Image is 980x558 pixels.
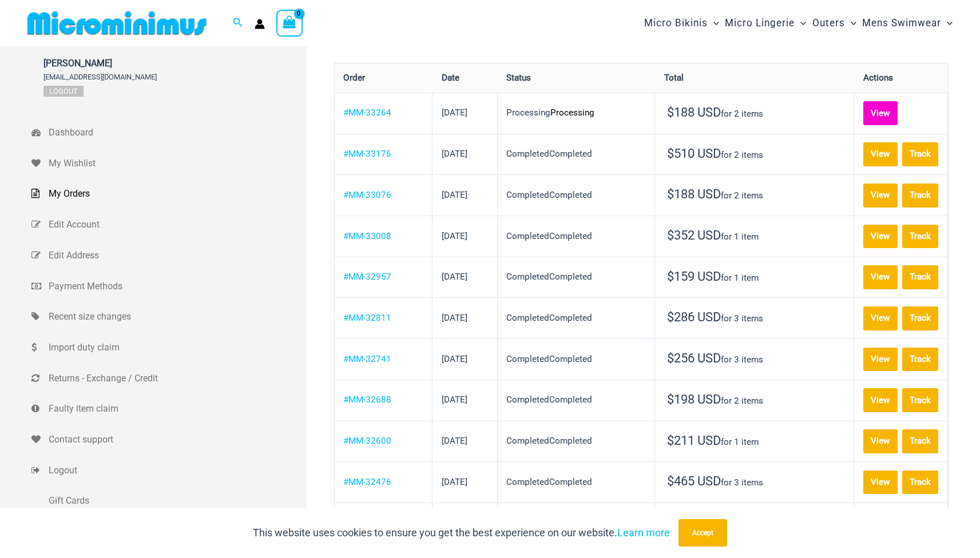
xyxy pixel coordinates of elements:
a: Recent size changes [31,301,307,332]
a: Returns - Exchange / Credit [31,363,307,394]
a: Track order number MM-32688 [902,388,938,412]
time: [DATE] [442,272,467,282]
span: Menu Toggle [795,9,806,38]
a: Track order number MM-32811 [902,306,938,330]
a: View order MM-32811 [863,306,898,330]
span: Menu Toggle [845,9,856,38]
span: Recent size changes [49,308,304,325]
a: View order number MM-32957 [343,272,391,282]
span: Menu Toggle [708,9,719,38]
td: for 1 item [655,503,854,544]
td: Processing [498,93,655,134]
span: 159 USD [667,269,721,284]
a: View order MM-32957 [863,265,898,289]
td: for 3 items [655,461,854,503]
td: CompletedCompleted [498,216,655,257]
span: Edit Account [49,216,304,233]
span: Micro Lingerie [725,9,795,38]
a: Account icon link [255,19,265,29]
td: CompletedCompleted [498,380,655,421]
td: for 2 items [655,174,854,216]
span: My Wishlist [49,155,304,172]
span: Date [442,73,459,83]
a: Track order number MM-33076 [902,184,938,208]
button: Accept [679,519,727,547]
a: View order number MM-32811 [343,313,391,323]
a: View order MM-32476 [863,471,898,495]
a: Search icon link [233,16,243,30]
a: View order number MM-32600 [343,436,391,446]
span: Edit Address [49,247,304,264]
td: for 1 item [655,421,854,462]
time: [DATE] [442,231,467,241]
a: Dashboard [31,117,307,148]
a: Track order number MM-32741 [902,348,938,372]
a: Track order number MM-33008 [902,225,938,249]
td: CompletedCompleted [498,174,655,216]
a: View order number MM-32476 [343,477,391,487]
a: My Wishlist [31,148,307,179]
span: $ [667,269,674,284]
td: for 2 items [655,93,854,134]
span: Dashboard [49,124,304,141]
a: Contact support [31,424,307,455]
time: [DATE] [442,394,467,405]
span: [PERSON_NAME] [43,58,157,69]
span: Outers [812,9,845,38]
span: 188 USD [667,105,721,119]
span: $ [667,433,674,448]
span: $ [667,351,674,365]
a: View order MM-32741 [863,348,898,372]
time: [DATE] [442,149,467,159]
a: Edit Account [31,209,307,240]
a: Track order number MM-33176 [902,142,938,166]
td: for 2 items [655,380,854,421]
span: Faulty item claim [49,400,304,417]
a: Edit Address [31,240,307,271]
span: Micro Bikinis [644,9,708,38]
td: for 3 items [655,297,854,338]
time: [DATE] [442,107,467,118]
a: Logout [43,86,84,97]
a: Track order number MM-32476 [902,471,938,495]
td: for 3 items [655,338,854,380]
a: Logout [31,455,307,486]
mark: Processing [550,107,594,118]
a: View order MM-33176 [863,142,898,166]
span: $ [667,228,674,242]
a: Gift Cards [31,485,307,516]
a: Track order number MM-32600 [902,429,938,453]
span: Menu Toggle [941,9,953,38]
span: $ [667,105,674,119]
td: for 1 item [655,216,854,257]
a: OutersMenu ToggleMenu Toggle [810,6,859,41]
a: View order number MM-33008 [343,231,391,241]
span: Contact support [49,431,304,448]
span: 286 USD [667,310,721,324]
span: 352 USD [667,228,721,242]
span: Import duty claim [49,339,304,356]
td: for 2 items [655,134,854,175]
span: 188 USD [667,187,721,201]
a: View order number MM-32741 [343,354,391,364]
td: CompletedCompleted [498,421,655,462]
a: View Shopping Cart, empty [276,10,303,36]
td: for 1 item [655,257,854,298]
span: [EMAIL_ADDRESS][DOMAIN_NAME] [43,73,157,81]
a: View order number MM-33264 [343,107,391,118]
td: CompletedCompleted [498,257,655,298]
span: 510 USD [667,146,721,161]
a: View order number MM-33076 [343,190,391,200]
time: [DATE] [442,354,467,364]
span: Status [506,73,531,83]
span: $ [667,310,674,324]
a: Faulty item claim [31,393,307,424]
a: View order number MM-33176 [343,149,391,159]
a: My Orders [31,178,307,209]
span: 256 USD [667,351,721,365]
span: $ [667,474,674,488]
time: [DATE] [442,436,467,446]
td: CompletedCompleted [498,134,655,175]
a: Import duty claim [31,332,307,363]
a: View order MM-32600 [863,429,898,453]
